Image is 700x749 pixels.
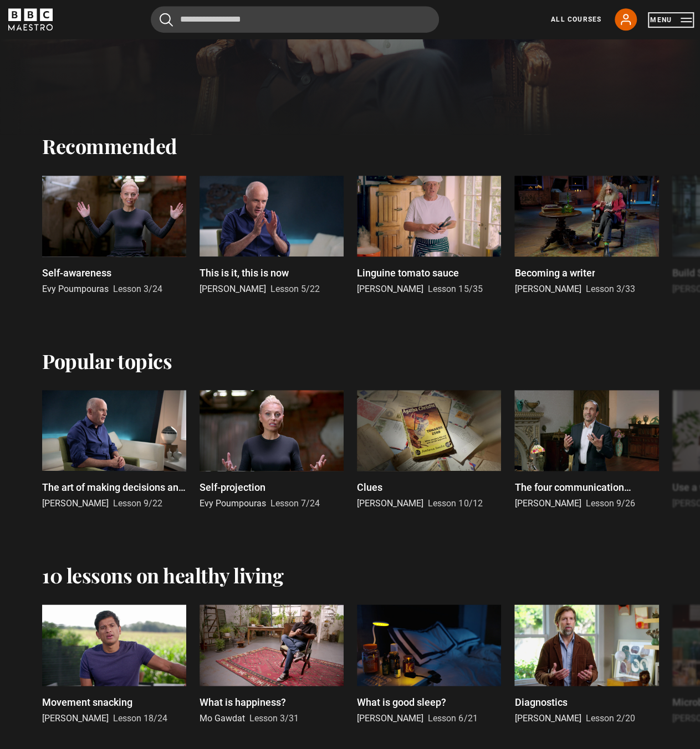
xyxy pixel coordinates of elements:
p: This is it, this is now [200,265,289,280]
a: This is it, this is now [PERSON_NAME] Lesson 5/22 [200,176,344,296]
span: Lesson 15/35 [428,284,482,294]
p: Movement snacking [42,695,132,710]
button: Toggle navigation [650,14,692,25]
input: Search [151,6,439,33]
span: [PERSON_NAME] [42,498,109,509]
span: [PERSON_NAME] [357,498,423,509]
p: The four communication languages [514,480,658,495]
p: Diagnostics [514,695,567,710]
span: Lesson 2/20 [585,713,635,724]
span: Lesson 9/22 [113,498,162,509]
p: What is happiness? [200,695,286,710]
a: Linguine tomato sauce [PERSON_NAME] Lesson 15/35 [357,176,501,296]
span: [PERSON_NAME] [42,713,109,724]
h2: Recommended [42,134,177,157]
span: [PERSON_NAME] [514,713,581,724]
a: All Courses [551,14,601,24]
span: Lesson 3/31 [249,713,299,724]
p: What is good sleep? [357,695,446,710]
span: Lesson 18/24 [113,713,167,724]
span: Evy Poumpouras [200,498,266,509]
span: Lesson 5/22 [270,284,320,294]
button: Submit the search query [160,13,173,27]
p: The art of making decisions and the joy of missing out [42,480,186,495]
span: Lesson 7/24 [270,498,320,509]
span: Lesson 10/12 [428,498,482,509]
span: Evy Poumpouras [42,284,109,294]
p: Self-projection [200,480,265,495]
a: Self-awareness Evy Poumpouras Lesson 3/24 [42,176,186,296]
a: Clues [PERSON_NAME] Lesson 10/12 [357,390,501,510]
a: Diagnostics [PERSON_NAME] Lesson 2/20 [514,604,658,725]
h2: 10 lessons on healthy living [42,563,283,587]
span: [PERSON_NAME] [514,498,581,509]
span: Lesson 6/21 [428,713,477,724]
span: [PERSON_NAME] [200,284,266,294]
a: The art of making decisions and the joy of missing out [PERSON_NAME] Lesson 9/22 [42,390,186,510]
p: Clues [357,480,382,495]
h2: Popular topics [42,349,172,372]
a: Movement snacking [PERSON_NAME] Lesson 18/24 [42,604,186,725]
a: The four communication languages [PERSON_NAME] Lesson 9/26 [514,390,658,510]
p: Self-awareness [42,265,111,280]
span: Lesson 9/26 [585,498,635,509]
span: [PERSON_NAME] [357,284,423,294]
span: Lesson 3/24 [113,284,162,294]
svg: BBC Maestro [8,8,53,30]
a: What is good sleep? [PERSON_NAME] Lesson 6/21 [357,604,501,725]
a: Becoming a writer [PERSON_NAME] Lesson 3/33 [514,176,658,296]
span: Mo Gawdat [200,713,245,724]
a: Self-projection Evy Poumpouras Lesson 7/24 [200,390,344,510]
span: Lesson 3/33 [585,284,635,294]
p: Linguine tomato sauce [357,265,459,280]
p: Becoming a writer [514,265,595,280]
span: [PERSON_NAME] [514,284,581,294]
a: What is happiness? Mo Gawdat Lesson 3/31 [200,604,344,725]
span: [PERSON_NAME] [357,713,423,724]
